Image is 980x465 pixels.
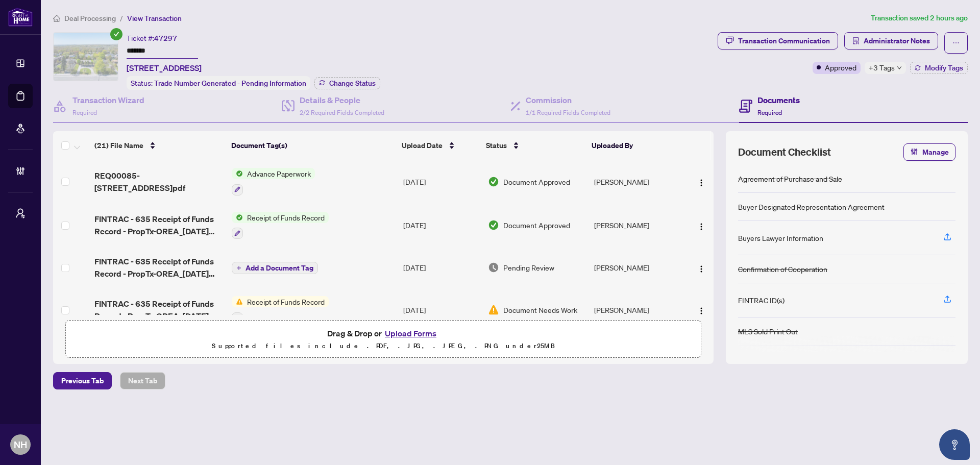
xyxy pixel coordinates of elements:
[693,259,709,276] button: Logo
[53,15,60,22] span: home
[757,109,782,116] span: Required
[127,76,310,90] div: Status:
[120,12,123,24] li: /
[399,247,484,288] td: [DATE]
[94,140,143,151] span: (21) File Name
[327,327,439,340] span: Drag & Drop or
[94,255,224,280] span: FINTRAC - 635 Receipt of Funds Record - PropTx-OREA_[DATE] 12_13_36.pdf
[697,223,705,231] img: Logo
[154,79,306,88] span: Trade Number Generated - Pending Information
[910,62,968,74] button: Modify Tags
[232,296,243,307] img: Status Icon
[697,179,705,187] img: Logo
[399,288,484,332] td: [DATE]
[72,340,695,352] p: Supported files include .PDF, .JPG, .JPEG, .PNG under 25 MB
[482,131,587,160] th: Status
[127,14,182,23] span: View Transaction
[398,131,482,160] th: Upload Date
[738,295,785,306] div: FINTRAC ID(s)
[243,296,329,307] span: Receipt of Funds Record
[120,372,165,389] button: Next Tab
[503,219,570,231] span: Document Approved
[382,327,439,340] button: Upload Forms
[488,176,499,187] img: Document Status
[738,145,831,159] span: Document Checklist
[243,212,329,223] span: Receipt of Funds Record
[232,168,243,179] img: Status Icon
[66,321,701,358] span: Drag & Drop orUpload FormsSupported files include .PDF, .JPG, .JPEG, .PNG under25MB
[8,8,33,27] img: logo
[925,64,963,71] span: Modify Tags
[526,94,610,106] h4: Commission
[587,131,680,160] th: Uploaded By
[53,372,112,389] button: Previous Tab
[61,373,104,389] span: Previous Tab
[738,232,823,243] div: Buyers Lawyer Information
[154,34,177,43] span: 47297
[693,302,709,318] button: Logo
[697,307,705,315] img: Logo
[232,212,329,239] button: Status IconReceipt of Funds Record
[227,131,398,160] th: Document Tag(s)
[852,37,860,44] span: solution
[903,143,955,161] button: Manage
[300,94,384,106] h4: Details & People
[825,62,856,73] span: Approved
[300,109,384,116] span: 2/2 Required Fields Completed
[14,437,27,452] span: NH
[738,33,830,49] div: Transaction Communication
[590,247,683,288] td: [PERSON_NAME]
[488,219,499,231] img: Document Status
[526,109,610,116] span: 1/1 Required Fields Completed
[15,208,26,218] span: user-switch
[488,262,499,273] img: Document Status
[503,262,554,273] span: Pending Review
[590,204,683,248] td: [PERSON_NAME]
[72,94,144,106] h4: Transaction Wizard
[54,33,118,81] img: IMG-W12175039_1.jpg
[402,140,443,151] span: Upload Date
[329,80,376,87] span: Change Status
[503,176,570,187] span: Document Approved
[693,174,709,190] button: Logo
[232,262,318,274] button: Add a Document Tag
[864,33,930,49] span: Administrator Notes
[869,62,895,74] span: +3 Tags
[488,304,499,315] img: Document Status
[738,173,842,184] div: Agreement of Purchase and Sale
[246,264,313,272] span: Add a Document Tag
[738,263,827,275] div: Confirmation of Cooperation
[232,168,315,195] button: Status IconAdvance Paperwork
[94,213,224,237] span: FINTRAC - 635 Receipt of Funds Record - PropTx-OREA_[DATE] 12_20_58.pdf
[844,32,938,50] button: Administrator Notes
[952,39,960,46] span: ellipsis
[503,304,577,315] span: Document Needs Work
[232,212,243,223] img: Status Icon
[64,14,116,23] span: Deal Processing
[871,12,968,24] article: Transaction saved 2 hours ago
[590,160,683,204] td: [PERSON_NAME]
[693,217,709,233] button: Logo
[399,160,484,204] td: [DATE]
[314,77,380,89] button: Change Status
[738,201,885,212] div: Buyer Designated Representation Agreement
[738,326,798,337] div: MLS Sold Print Out
[922,144,949,160] span: Manage
[90,131,227,160] th: (21) File Name
[94,169,224,194] span: REQ00085-[STREET_ADDRESS]pdf
[486,140,507,151] span: Status
[399,204,484,248] td: [DATE]
[232,296,329,324] button: Status IconReceipt of Funds Record
[939,429,970,460] button: Open asap
[236,265,241,271] span: plus
[757,94,800,106] h4: Documents
[110,28,122,40] span: check-circle
[232,261,318,274] button: Add a Document Tag
[127,32,177,44] div: Ticket #:
[697,265,705,273] img: Logo
[72,109,97,116] span: Required
[897,65,902,70] span: down
[243,168,315,179] span: Advance Paperwork
[127,62,202,74] span: [STREET_ADDRESS]
[590,288,683,332] td: [PERSON_NAME]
